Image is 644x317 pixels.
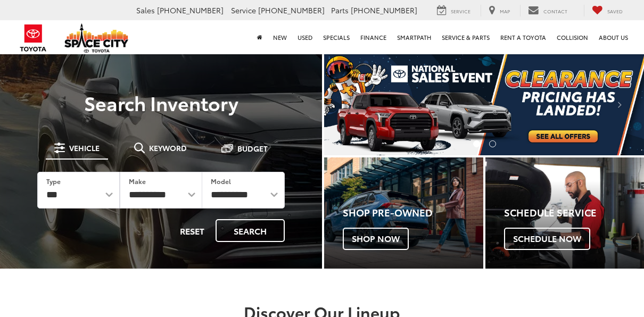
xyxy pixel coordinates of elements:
span: Parts [331,5,349,15]
label: Type [46,177,61,186]
li: Go to slide number 2. [489,140,496,147]
span: Map [500,7,510,14]
button: Search [216,219,285,242]
a: Shop Pre-Owned Shop Now [324,157,483,269]
a: Home [252,20,268,54]
img: Clearance Pricing Has Landed [324,53,644,155]
span: Keyword [149,144,187,152]
span: Service [451,7,470,14]
span: Shop Now [343,228,409,250]
div: carousel slide number 1 of 2 [324,53,644,155]
img: Toyota [13,21,53,55]
a: New [268,20,292,54]
img: Space City Toyota [64,23,128,53]
label: Make [129,177,146,186]
section: Carousel section with vehicle pictures - may contain disclaimers. [324,53,644,155]
h4: Shop Pre-Owned [343,207,483,218]
a: Service & Parts [436,20,495,54]
a: Contact [520,5,575,16]
div: Toyota [324,157,483,269]
a: About Us [593,20,633,54]
span: Saved [607,7,623,14]
a: Specials [318,20,355,54]
a: Map [481,5,518,16]
a: Rent a Toyota [495,20,551,54]
span: [PHONE_NUMBER] [351,5,417,15]
span: Schedule Now [504,228,590,250]
li: Go to slide number 1. [473,140,480,147]
a: Service [429,5,478,16]
a: Collision [551,20,593,54]
span: Contact [543,7,567,14]
button: Reset [171,219,213,242]
span: [PHONE_NUMBER] [258,5,325,15]
label: Model [211,177,231,186]
span: Service [231,5,256,15]
h3: Search Inventory [22,92,300,113]
span: Budget [237,145,268,152]
button: Click to view previous picture. [324,74,372,134]
a: My Saved Vehicles [584,5,631,16]
span: Vehicle [69,144,100,152]
span: [PHONE_NUMBER] [157,5,224,15]
a: Used [292,20,318,54]
a: SmartPath [392,20,436,54]
a: Finance [355,20,392,54]
span: Sales [136,5,155,15]
button: Click to view next picture. [596,74,644,134]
